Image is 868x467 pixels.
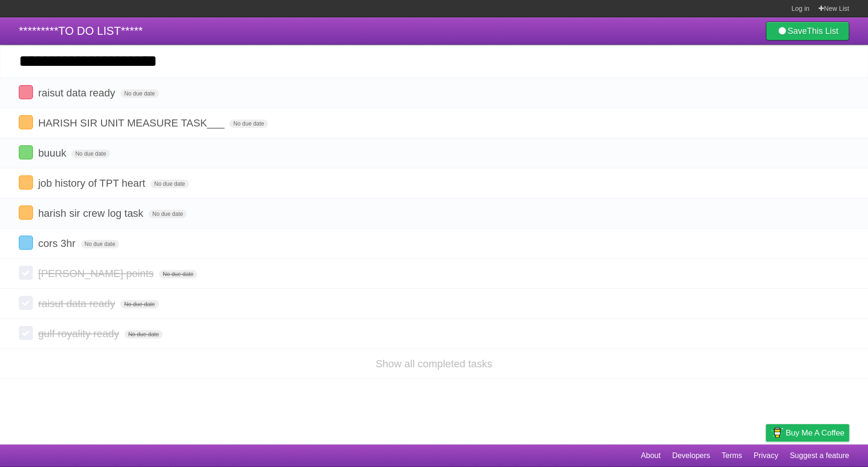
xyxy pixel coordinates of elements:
span: raisut data ready [38,87,118,99]
span: HARISH SIR UNIT MEASURE TASK___ [38,117,227,129]
span: No due date [120,89,158,98]
label: Done [19,175,33,190]
span: buuuk [38,147,69,159]
a: Buy me a coffee [766,424,849,442]
a: Privacy [754,447,778,465]
span: Buy me a coffee [786,425,844,441]
label: Done [19,145,33,159]
span: cors 3hr [38,237,78,249]
b: This List [807,26,838,36]
span: No due date [125,330,163,339]
span: No due date [229,119,268,128]
a: About [641,447,661,465]
a: SaveThis List [766,22,849,40]
a: Developers [672,447,710,465]
label: Done [19,296,33,310]
span: No due date [150,180,189,188]
span: No due date [81,240,119,248]
span: gulf royality ready [38,328,121,340]
label: Done [19,206,33,220]
span: No due date [120,300,158,309]
span: No due date [149,210,187,218]
img: Buy me a coffee [771,425,783,441]
a: Suggest a feature [790,447,849,465]
span: [PERSON_NAME] points [38,268,156,279]
a: Show all completed tasks [376,358,492,370]
span: No due date [159,270,197,278]
span: harish sir crew log task [38,207,146,219]
span: No due date [71,150,110,158]
label: Done [19,115,33,129]
label: Done [19,326,33,340]
a: Terms [722,447,742,465]
label: Done [19,266,33,280]
span: job history of TPT heart [38,177,148,189]
label: Done [19,85,33,99]
label: Done [19,236,33,250]
span: raisut data ready [38,298,118,309]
